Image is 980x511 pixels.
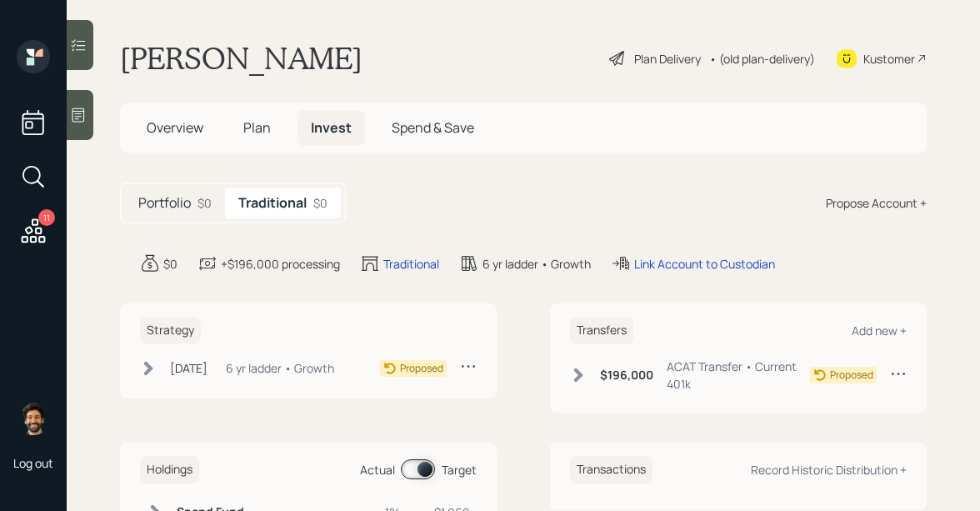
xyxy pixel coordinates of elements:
div: Traditional [383,255,439,273]
div: • (old plan-delivery) [709,50,815,68]
div: Proposed [830,368,873,383]
div: Propose Account + [826,194,927,212]
div: $0 [197,194,212,212]
h1: [PERSON_NAME] [120,40,362,77]
img: eric-schwartz-headshot.png [17,402,50,435]
div: Record Historic Distribution + [751,462,907,478]
h5: Portfolio [138,195,191,211]
h6: Transfers [570,317,633,344]
h6: Transactions [570,456,652,483]
h6: Strategy [140,317,201,344]
div: $0 [163,255,177,273]
div: 6 yr ladder • Growth [226,359,334,377]
div: 6 yr ladder • Growth [482,255,591,273]
div: Plan Delivery [634,50,701,68]
span: Spend & Save [392,118,474,137]
h6: Holdings [140,456,199,483]
div: +$196,000 processing [221,255,340,273]
div: Kustomer [863,50,915,68]
div: [DATE] [170,359,207,377]
span: Overview [147,118,203,137]
div: Add new + [852,323,907,338]
div: 11 [38,209,55,226]
div: Actual [360,461,395,478]
span: Plan [243,118,271,137]
div: Link Account to Custodian [634,255,775,273]
div: Target [442,461,477,478]
div: ACAT Transfer • Current 401k [667,358,810,393]
div: Proposed [400,361,443,376]
h5: Traditional [238,195,307,211]
h6: $196,000 [600,368,653,383]
span: Invest [311,118,352,137]
div: Log out [13,455,53,471]
div: $0 [313,194,327,212]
